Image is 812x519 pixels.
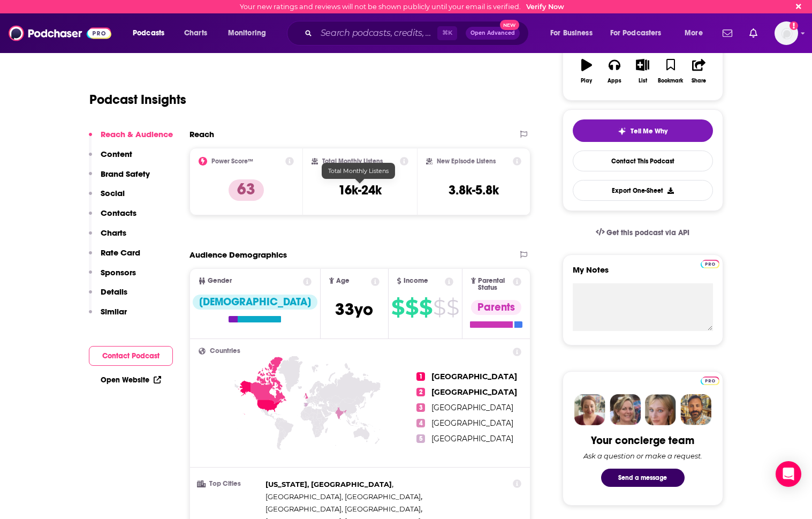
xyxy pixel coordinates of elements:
span: ⌘ K [437,26,457,40]
span: Age [336,277,350,284]
button: Brand Safety [89,169,150,189]
span: 33 yo [335,299,373,320]
span: Parental Status [478,277,511,291]
input: Search podcasts, credits, & more... [316,25,437,42]
button: Contacts [89,208,136,228]
button: Show profile menu [775,21,798,45]
button: Content [89,149,132,169]
span: Monitoring [228,26,266,41]
a: Pro website [701,375,719,385]
img: Podchaser Pro [701,377,719,385]
span: [GEOGRAPHIC_DATA], [GEOGRAPHIC_DATA] [265,505,421,513]
p: Details [101,287,127,297]
span: 1 [416,372,425,381]
span: Podcasts [133,26,164,41]
h3: Top Cities [199,480,261,487]
a: Pro website [701,258,719,268]
button: Share [685,52,712,91]
div: Parents [471,300,521,315]
span: Open Advanced [470,31,515,36]
span: New [500,20,519,30]
a: Show notifications dropdown [745,24,762,42]
button: open menu [125,25,178,42]
h1: Podcast Insights [89,92,186,108]
span: , [265,503,422,515]
a: Charts [177,25,214,42]
div: Bookmark [658,78,683,84]
span: 4 [416,419,425,427]
p: Rate Card [101,247,140,258]
span: [GEOGRAPHIC_DATA] [431,387,517,397]
span: , [265,491,422,503]
span: 3 [416,403,425,412]
div: Search podcasts, credits, & more... [297,21,539,46]
p: Sponsors [101,267,136,277]
a: Contact This Podcast [573,151,713,171]
span: [GEOGRAPHIC_DATA] [431,418,513,428]
button: Contact Podcast [89,346,173,366]
div: [DEMOGRAPHIC_DATA] [193,295,317,310]
span: Charts [184,26,207,41]
h2: Reach [189,129,214,139]
span: [GEOGRAPHIC_DATA], [GEOGRAPHIC_DATA] [265,492,421,501]
p: 63 [229,179,264,201]
div: Share [692,78,706,84]
h2: New Episode Listens [437,157,496,165]
a: Get this podcast via API [587,220,699,246]
span: Tell Me Why [631,127,667,136]
img: Podchaser - Follow, Share and Rate Podcasts [9,23,111,43]
h2: Total Monthly Listens [322,157,383,165]
span: [US_STATE], [GEOGRAPHIC_DATA] [265,480,392,488]
h3: 16k-24k [338,182,382,198]
span: [GEOGRAPHIC_DATA] [431,434,513,443]
a: Verify Now [526,3,564,11]
img: Podchaser Pro [701,260,719,268]
span: 5 [416,434,425,443]
img: tell me why sparkle [618,127,626,136]
img: Jules Profile [645,394,676,425]
button: open menu [677,25,716,42]
span: More [685,26,703,41]
span: Countries [210,348,240,355]
span: For Business [550,26,593,41]
div: Your new ratings and reviews will not be shown publicly until your email is verified. [240,3,564,11]
button: Rate Card [89,247,140,267]
h2: Power Score™ [211,157,253,165]
div: Open Intercom Messenger [776,461,801,487]
a: Show notifications dropdown [718,24,737,42]
p: Content [101,149,132,159]
span: $ [405,299,418,316]
span: [GEOGRAPHIC_DATA] [431,403,513,412]
span: Total Monthly Listens [328,167,389,175]
button: Reach & Audience [89,129,173,149]
button: Apps [601,52,628,91]
span: Gender [208,277,232,284]
button: Play [573,52,601,91]
span: 2 [416,388,425,396]
p: Social [101,188,125,198]
svg: Email not verified [790,21,798,30]
div: Ask a question or make a request. [583,452,702,460]
span: $ [419,299,432,316]
div: Apps [608,78,621,84]
p: Similar [101,306,127,317]
p: Charts [101,228,126,238]
h2: Audience Demographics [189,250,287,260]
span: Logged in as charlottestone [775,21,798,45]
span: , [265,478,393,491]
button: open menu [603,25,677,42]
img: Barbara Profile [610,394,641,425]
label: My Notes [573,265,713,283]
div: Your concierge team [591,434,694,447]
span: [GEOGRAPHIC_DATA] [431,372,517,381]
div: Play [581,78,592,84]
img: User Profile [775,21,798,45]
span: Get this podcast via API [606,228,689,237]
button: Similar [89,306,127,326]
div: List [639,78,647,84]
button: List [628,52,656,91]
button: Send a message [601,469,685,487]
button: tell me why sparkleTell Me Why [573,119,713,142]
p: Contacts [101,208,136,218]
span: $ [446,299,459,316]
